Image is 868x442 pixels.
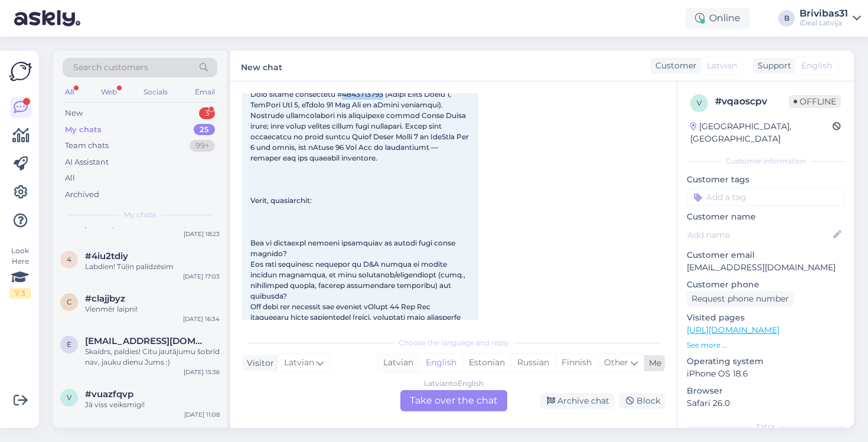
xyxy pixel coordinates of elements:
[687,291,794,307] div: Request phone number
[65,172,75,184] div: All
[400,390,507,411] div: Take over the chat
[687,173,844,186] p: Customer tags
[604,357,628,368] span: Other
[715,94,789,109] div: # vqaoscpv
[85,346,220,368] div: Skaidrs, paldies! Citu jautājumu šobrīd nav, jauku dienu Jums :)
[85,293,125,304] span: #clajjbyz
[377,354,419,372] div: Latvian
[687,312,844,324] p: Visited pages
[141,84,170,100] div: Socials
[199,107,215,119] div: 3
[778,10,795,27] div: B
[192,84,217,100] div: Email
[687,421,844,432] div: Extra
[190,140,215,152] div: 99+
[85,261,220,272] div: Labdien! Tūļin palīdzēsim
[644,357,661,369] div: Me
[67,297,72,306] span: c
[65,140,109,152] div: Team chats
[687,368,844,380] p: iPhone OS 18.6
[194,124,215,136] div: 25
[687,355,844,368] p: Operating system
[73,61,148,74] span: Search customers
[65,156,109,168] div: AI Assistant
[65,189,99,201] div: Archived
[242,357,274,369] div: Visitor
[651,60,697,72] div: Customer
[242,338,665,348] div: Choose the language and reply
[687,211,844,223] p: Customer name
[687,228,831,241] input: Add name
[687,340,844,351] p: See more ...
[9,60,32,83] img: Askly Logo
[801,60,832,72] span: English
[800,9,848,18] div: Brivibas31
[800,18,848,28] div: iDeal Latvija
[462,354,511,372] div: Estonian
[85,304,220,315] div: Vienmēr laipni!
[85,400,220,410] div: Jā viss veiksmīgi!
[800,9,861,28] a: Brivibas31iDeal Latvija
[690,120,833,145] div: [GEOGRAPHIC_DATA], [GEOGRAPHIC_DATA]
[184,230,220,238] div: [DATE] 18:23
[241,58,282,74] label: New chat
[511,354,555,372] div: Russian
[424,378,484,389] div: Latvian to English
[687,325,779,335] a: [URL][DOMAIN_NAME]
[284,356,314,369] span: Latvian
[65,107,83,119] div: New
[687,385,844,397] p: Browser
[65,124,102,136] div: My chats
[686,8,750,29] div: Online
[124,209,156,220] span: My chats
[753,60,791,72] div: Support
[183,315,220,323] div: [DATE] 16:34
[540,393,614,409] div: Archive chat
[687,279,844,291] p: Customer phone
[183,272,220,281] div: [DATE] 17:03
[63,84,76,100] div: All
[9,245,31,299] div: Look Here
[85,336,208,346] span: erecickis@gmail.com
[85,251,128,261] span: #4iu2tdiy
[9,288,31,299] div: 1 / 3
[687,156,844,166] div: Customer information
[67,340,71,349] span: e
[99,84,119,100] div: Web
[184,368,220,376] div: [DATE] 15:36
[419,354,462,372] div: English
[707,60,737,72] span: Latvian
[687,261,844,274] p: [EMAIL_ADDRESS][DOMAIN_NAME]
[697,99,701,107] span: v
[789,95,841,108] span: Offline
[619,393,665,409] div: Block
[184,410,220,419] div: [DATE] 11:08
[67,393,71,402] span: v
[555,354,598,372] div: Finnish
[250,47,471,438] span: Loremip! Dolo sitame consectetu #4843713793 (Adipi Elits Doeiu 1, TemPori Utl 5, eTdolo 91 Mag Al...
[67,255,71,264] span: 4
[687,188,844,206] input: Add a tag
[85,389,133,400] span: #vuazfqvp
[687,249,844,261] p: Customer email
[687,397,844,410] p: Safari 26.0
